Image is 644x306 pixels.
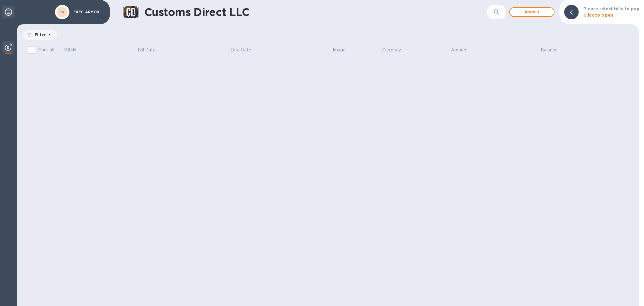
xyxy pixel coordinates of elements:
[144,6,487,18] h1: Customs Direct LLC
[138,47,156,53] p: Bill Date
[451,47,476,53] span: Amount
[231,47,259,53] span: Due Date
[64,47,84,53] span: Bill №
[64,47,76,53] p: Bill №
[231,47,251,53] p: Due Date
[541,47,566,53] span: Balance
[382,47,401,53] p: Currency
[541,47,558,53] p: Balance
[584,6,639,11] b: Please select bills to pay
[59,10,65,14] b: EA
[451,47,468,53] p: Amount
[32,32,46,37] p: Filter
[138,47,164,53] span: Bill Date
[515,8,549,16] span: Add bill
[509,7,555,17] button: Addbill
[584,13,614,18] b: Click to open
[38,47,54,53] p: Mark all
[333,47,346,53] p: Image
[73,10,104,14] p: EXEC ARMOR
